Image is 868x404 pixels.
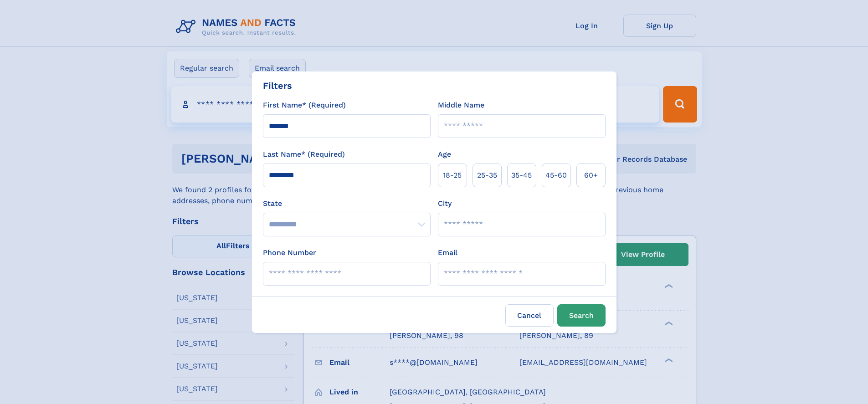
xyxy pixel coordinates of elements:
[438,100,484,111] label: Middle Name
[438,149,451,160] label: Age
[438,198,452,209] label: City
[557,304,606,327] button: Search
[263,149,345,160] label: Last Name* (Required)
[263,79,292,92] div: Filters
[263,247,316,258] label: Phone Number
[545,170,567,181] span: 45‑60
[584,170,598,181] span: 60+
[438,247,457,258] label: Email
[505,304,554,327] label: Cancel
[263,198,431,209] label: State
[263,100,346,111] label: First Name* (Required)
[511,170,532,181] span: 35‑45
[443,170,462,181] span: 18‑25
[477,170,497,181] span: 25‑35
